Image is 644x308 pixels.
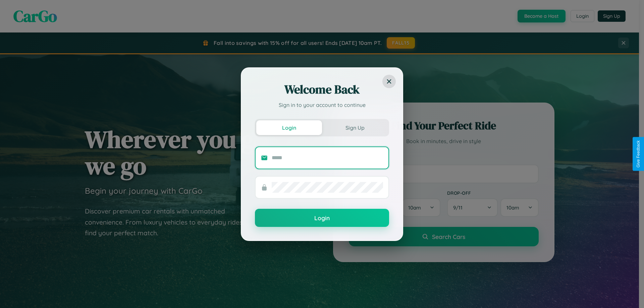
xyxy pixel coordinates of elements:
[256,120,322,135] button: Login
[255,81,389,98] h2: Welcome Back
[255,101,389,109] p: Sign in to your account to continue
[322,120,388,135] button: Sign Up
[255,209,389,227] button: Login
[636,140,641,168] div: Give Feedback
